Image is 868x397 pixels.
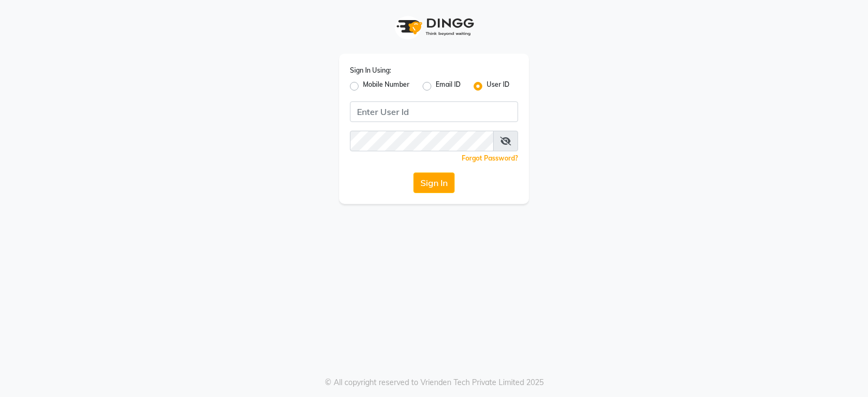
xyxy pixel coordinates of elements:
[436,80,461,93] label: Email ID
[462,154,518,162] a: Forgot Password?
[363,80,410,93] label: Mobile Number
[350,101,518,122] input: Username
[391,11,477,43] img: logo1.svg
[350,131,494,151] input: Username
[487,80,509,93] label: User ID
[413,172,455,193] button: Sign In
[350,66,391,75] label: Sign In Using:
